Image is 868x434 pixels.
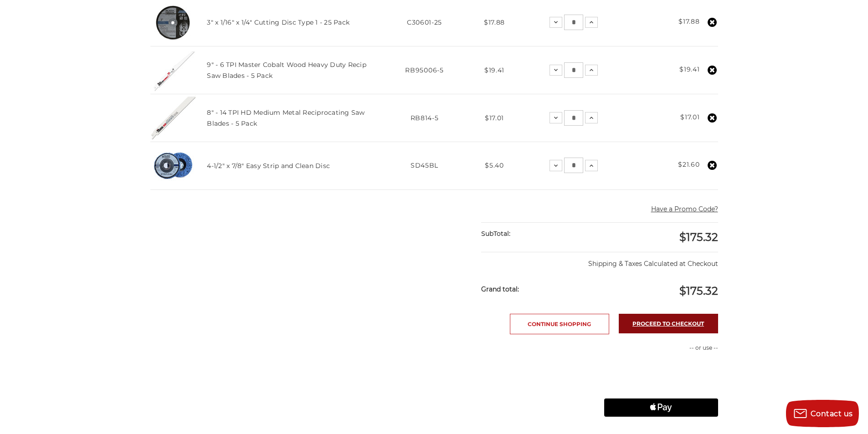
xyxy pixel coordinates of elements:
img: 9" sawsall blade for wood [150,47,196,93]
a: 8" - 14 TPI HD Medium Metal Reciprocating Saw Blades - 5 Pack [207,108,365,128]
span: SD45BL [411,161,438,169]
p: -- or use -- [604,344,718,352]
strong: Grand total: [481,285,519,293]
span: $175.32 [679,284,718,297]
input: 8" - 14 TPI HD Medium Metal Reciprocating Saw Blades - 5 Pack Quantity: [564,110,583,126]
span: C30601-25 [407,18,442,26]
a: 4-1/2" x 7/8" Easy Strip and Clean Disc [207,162,330,170]
a: Proceed to checkout [619,314,718,333]
a: 9" - 6 TPI Master Cobalt Wood Heavy Duty Recip Saw Blades - 5 Pack [207,61,366,80]
span: $5.40 [485,161,504,169]
button: Contact us [786,400,859,427]
button: Have a Promo Code? [651,204,718,214]
a: Continue Shopping [510,314,609,334]
span: RB95006-5 [405,66,443,74]
strong: $17.88 [678,17,699,26]
div: SubTotal: [481,223,600,245]
input: 3" x 1/16" x 1/4" Cutting Disc Type 1 - 25 Pack Quantity: [564,15,583,30]
input: 9" - 6 TPI Master Cobalt Wood Heavy Duty Recip Saw Blades - 5 Pack Quantity: [564,62,583,78]
span: Contact us [811,409,853,418]
span: $19.41 [484,66,504,74]
span: $17.01 [485,114,504,122]
input: 4-1/2" x 7/8" Easy Strip and Clean Disc Quantity: [564,158,583,173]
strong: $17.01 [680,113,699,121]
strong: $21.60 [678,160,699,168]
span: $17.88 [484,18,505,26]
iframe: PayPal-paylater [604,376,718,394]
img: 4-1/2" x 7/8" Easy Strip and Clean Disc [150,144,196,187]
a: 3" x 1/16" x 1/4" Cutting Disc Type 1 - 25 Pack [207,18,349,26]
strong: $19.41 [679,65,699,73]
img: 8 inch MK Morse HD medium metal reciprocating saw blade with 14 TPI, ideal for cutting medium thi... [150,95,196,141]
span: RB814-5 [411,114,439,122]
span: $175.32 [679,230,718,244]
p: Shipping & Taxes Calculated at Checkout [481,252,718,269]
